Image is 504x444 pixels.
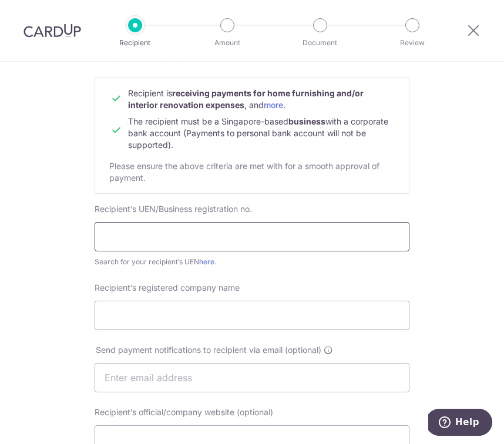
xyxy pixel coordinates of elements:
[128,88,364,110] b: receiving payments for home furnishing and/or interior renovation expenses
[27,8,51,19] span: Help
[128,116,388,150] span: The recipient must be a Singapore-based with a corporate bank account (Payments to personal bank ...
[428,409,492,438] iframe: Opens a widget where you can find more information
[23,23,81,38] img: CardUp
[95,204,252,214] span: Recipient’s UEN/Business registration no.
[102,37,168,49] p: Recipient
[264,100,283,110] a: more
[95,256,409,268] div: Search for your recipient’s UEN .
[194,37,260,49] p: Amount
[95,363,409,392] input: Enter email address
[95,406,273,418] label: Recipient’s official/company website (optional)
[95,282,240,292] span: Recipient’s registered company name
[128,88,364,110] span: Recipient is , and .
[199,257,214,266] a: here
[96,344,321,356] span: Send payment notifications to recipient via email (optional)
[288,116,325,126] b: business
[287,37,353,49] p: Document
[109,161,379,183] span: Please ensure the above criteria are met with for a smooth approval of payment.
[379,37,445,49] p: Review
